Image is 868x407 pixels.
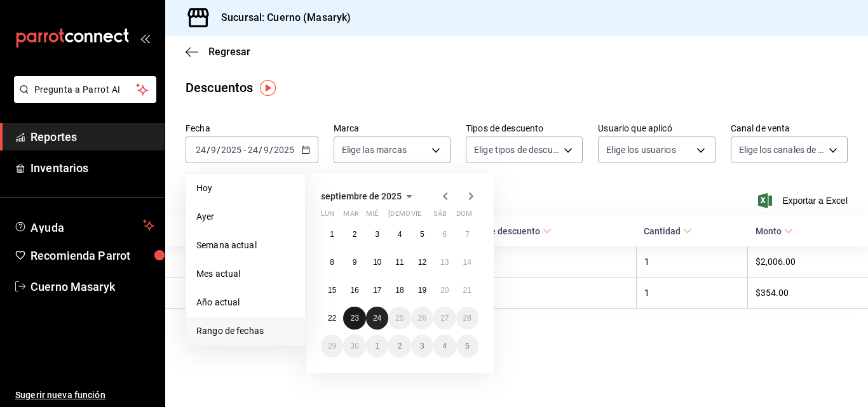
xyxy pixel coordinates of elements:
[269,145,273,155] span: /
[366,251,388,274] button: 10 de septiembre de 2025
[411,307,433,330] button: 26 de septiembre de 2025
[260,80,276,96] img: Tooltip marker
[330,230,334,239] abbr: 1 de septiembre de 2025
[165,246,458,277] th: [PERSON_NAME] [PERSON_NAME]
[343,279,365,302] button: 16 de septiembre de 2025
[433,223,456,246] button: 6 de septiembre de 2025
[466,124,583,133] label: Tipos de descuento
[463,258,471,267] abbr: 14 de septiembre de 2025
[210,145,217,155] input: --
[636,246,748,277] th: 1
[433,210,447,223] abbr: sábado
[456,223,478,246] button: 7 de septiembre de 2025
[15,389,154,402] span: Sugerir nueva función
[330,258,334,267] abbr: 8 de septiembre de 2025
[418,286,426,295] abbr: 19 de septiembre de 2025
[366,307,388,330] button: 24 de septiembre de 2025
[465,230,470,239] abbr: 7 de septiembre de 2025
[353,258,357,267] abbr: 9 de septiembre de 2025
[207,145,210,155] span: /
[366,279,388,302] button: 17 de septiembre de 2025
[196,239,295,252] span: Semana actual
[411,251,433,274] button: 12 de septiembre de 2025
[343,251,365,274] button: 9 de septiembre de 2025
[456,279,478,302] button: 21 de septiembre de 2025
[411,210,421,223] abbr: viernes
[398,342,402,350] abbr: 2 de octubre de 2025
[731,124,848,133] label: Canal de venta
[321,335,343,357] button: 29 de septiembre de 2025
[259,145,262,155] span: /
[433,335,456,357] button: 4 de octubre de 2025
[9,92,156,105] a: Pregunta a Parrot AI
[644,226,692,236] span: Cantidad
[31,218,138,233] span: Ayuda
[343,223,365,246] button: 2 de septiembre de 2025
[186,78,253,97] div: Descuentos
[220,145,242,155] input: ----
[388,307,410,330] button: 25 de septiembre de 2025
[458,246,636,277] th: Orden
[196,324,295,338] span: Rango de fechas
[140,33,150,43] button: open_drawer_menu
[433,307,456,330] button: 27 de septiembre de 2025
[186,46,250,58] button: Regresar
[350,314,358,323] abbr: 23 de septiembre de 2025
[418,314,426,323] abbr: 26 de septiembre de 2025
[388,335,410,357] button: 2 de octubre de 2025
[263,145,269,155] input: --
[606,143,675,156] span: Elige los usuarios
[321,279,343,302] button: 15 de septiembre de 2025
[186,124,318,133] label: Fecha
[373,258,381,267] abbr: 10 de septiembre de 2025
[440,314,449,323] abbr: 27 de septiembre de 2025
[636,277,748,309] th: 1
[456,210,472,223] abbr: domingo
[31,159,154,177] span: Inventarios
[395,314,403,323] abbr: 25 de septiembre de 2025
[334,124,451,133] label: Marca
[440,286,449,295] abbr: 20 de septiembre de 2025
[342,143,407,156] span: Elige las marcas
[463,286,471,295] abbr: 21 de septiembre de 2025
[456,335,478,357] button: 5 de octubre de 2025
[456,251,478,274] button: 14 de septiembre de 2025
[388,251,410,274] button: 11 de septiembre de 2025
[420,342,424,350] abbr: 3 de octubre de 2025
[463,314,471,323] abbr: 28 de septiembre de 2025
[321,191,402,201] span: septiembre de 2025
[247,145,259,155] input: --
[195,145,207,155] input: --
[598,124,715,133] label: Usuario que aplicó
[366,210,378,223] abbr: miércoles
[375,342,379,350] abbr: 1 de octubre de 2025
[411,279,433,302] button: 19 de septiembre de 2025
[373,314,381,323] abbr: 24 de septiembre de 2025
[343,307,365,330] button: 23 de septiembre de 2025
[321,210,334,223] abbr: lunes
[411,223,433,246] button: 5 de septiembre de 2025
[373,286,381,295] abbr: 17 de septiembre de 2025
[14,76,156,103] button: Pregunta a Parrot AI
[34,83,137,97] span: Pregunta a Parrot AI
[321,223,343,246] button: 1 de septiembre de 2025
[343,335,365,357] button: 30 de septiembre de 2025
[196,267,295,281] span: Mes actual
[388,279,410,302] button: 18 de septiembre de 2025
[328,286,336,295] abbr: 15 de septiembre de 2025
[273,145,295,155] input: ----
[748,246,868,277] th: $2,006.00
[442,230,447,239] abbr: 6 de septiembre de 2025
[442,342,447,350] abbr: 4 de octubre de 2025
[433,251,456,274] button: 13 de septiembre de 2025
[196,182,295,195] span: Hoy
[243,145,246,155] span: -
[420,230,424,239] abbr: 5 de septiembre de 2025
[328,342,336,350] abbr: 29 de septiembre de 2025
[474,143,559,156] span: Elige tipos de descuento
[761,193,848,208] span: Exportar a Excel
[321,189,417,204] button: septiembre de 2025
[366,335,388,357] button: 1 de octubre de 2025
[208,46,250,58] span: Regresar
